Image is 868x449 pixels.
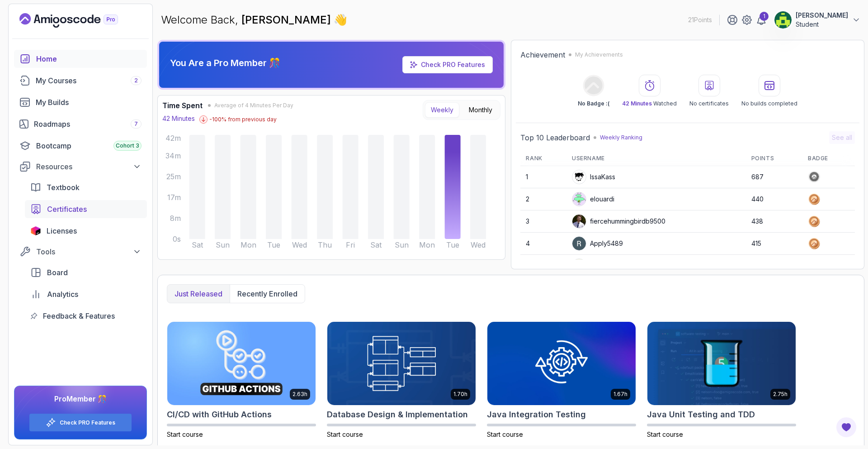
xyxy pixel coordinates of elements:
td: 401 [746,255,802,277]
span: Certificates [47,204,87,215]
img: Java Unit Testing and TDD card [647,322,796,405]
span: Textbook [47,182,80,193]
img: Database Design & Implementation card [327,322,476,405]
a: feedback [25,307,147,325]
div: My Builds [36,97,142,108]
h2: Database Design & Implementation [327,408,468,421]
a: certificates [25,200,147,218]
th: Username [566,151,746,166]
th: Rank [520,151,566,166]
tspan: Sat [192,240,203,249]
a: 1 [756,14,767,25]
span: Feedback & Features [43,310,115,321]
span: Analytics [47,289,78,300]
button: Open Feedback Button [835,416,857,438]
tspan: Sun [216,240,230,249]
button: Check PRO Features [29,413,132,432]
tspan: 42m [165,134,181,143]
td: 687 [746,166,802,188]
td: 415 [746,233,802,255]
td: 4 [520,233,566,255]
a: home [14,50,147,68]
a: licenses [25,222,147,240]
th: Badge [802,151,855,166]
h2: CI/CD with GitHub Actions [167,408,272,421]
span: 👋 [334,13,348,28]
div: Bootcamp [36,140,142,151]
button: See all [829,131,855,144]
div: 1 [759,12,769,21]
td: 2 [520,188,566,210]
a: roadmaps [14,115,147,133]
span: 42 Minutes [622,100,652,107]
p: 2.75h [773,391,788,398]
a: Landing page [19,13,139,28]
p: No certificates [689,100,729,107]
span: Start course [327,430,363,438]
p: My Achievements [575,51,623,58]
a: Java Unit Testing and TDD card2.75hJava Unit Testing and TDDStart course [647,321,796,439]
p: Just released [175,288,222,299]
td: 440 [746,188,802,210]
span: Start course [167,430,203,438]
div: Tools [36,246,142,257]
a: Check PRO Features [60,419,115,426]
img: user profile image [774,11,792,29]
p: Watched [622,100,677,107]
button: Just released [167,285,230,303]
img: jetbrains icon [30,226,41,235]
tspan: 17m [167,193,181,202]
img: user profile image [572,237,586,250]
div: fiercehummingbirdb9500 [572,214,665,229]
tspan: Sat [370,240,382,249]
p: -100 % from previous day [209,116,277,123]
span: [PERSON_NAME] [241,13,334,26]
tspan: Mon [241,240,256,249]
tspan: 25m [166,172,181,181]
tspan: 0s [173,234,181,244]
td: 438 [746,210,802,233]
span: Start course [647,430,683,438]
span: 7 [134,120,138,128]
td: 1 [520,166,566,188]
div: Home [36,53,142,64]
p: 1.67h [613,391,627,398]
button: Resources [14,158,147,175]
a: builds [14,93,147,111]
button: Recently enrolled [230,285,305,303]
p: [PERSON_NAME] [796,11,848,20]
a: board [25,263,147,282]
td: 3 [520,210,566,233]
a: textbook [25,178,147,196]
div: Apply5489 [572,236,623,251]
div: elouardi [572,192,614,206]
tspan: Sun [395,240,409,249]
button: Tools [14,244,147,260]
tspan: Tue [267,240,280,249]
button: user profile image[PERSON_NAME]Student [774,11,861,29]
div: My Courses [36,75,142,86]
p: Welcome Back, [161,13,347,27]
tspan: Tue [446,240,459,249]
p: 1.70h [453,391,467,398]
h2: Top 10 Leaderboard [520,132,590,143]
a: bootcamp [14,137,147,155]
p: Weekly Ranking [600,134,642,141]
img: Java Integration Testing card [487,322,636,405]
span: Board [47,267,68,278]
div: IssaKass [572,170,615,184]
th: Points [746,151,802,166]
a: Java Integration Testing card1.67hJava Integration TestingStart course [487,321,636,439]
p: Recently enrolled [237,288,297,299]
tspan: Wed [292,240,307,249]
p: You Are a Pro Member 🎊 [170,57,280,69]
div: Resources [36,161,142,172]
h2: Achievement [520,49,565,60]
h2: Java Integration Testing [487,408,586,421]
a: courses [14,72,147,90]
img: default monster avatar [572,192,586,206]
tspan: Thu [318,240,332,249]
span: Average of 4 Minutes Per Day [214,102,293,109]
img: CI/CD with GitHub Actions card [167,322,316,405]
tspan: Wed [471,240,486,249]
